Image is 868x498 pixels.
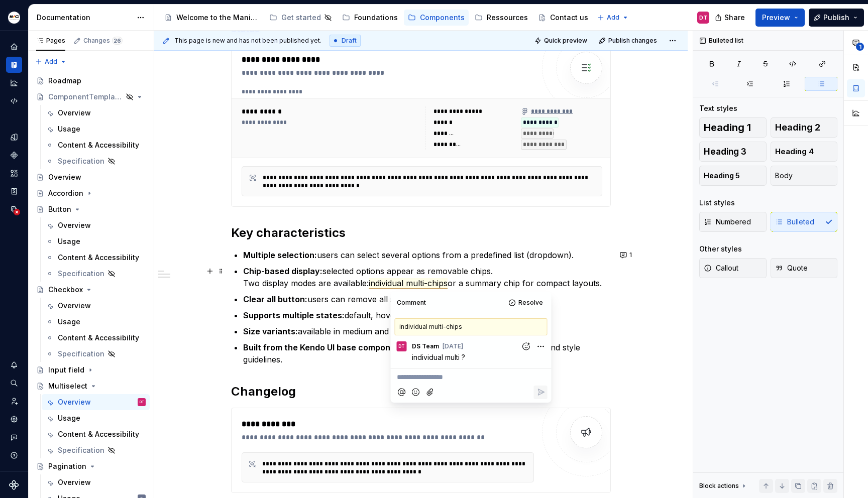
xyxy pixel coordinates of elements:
[704,147,746,157] span: Heading 3
[48,172,81,182] div: Overview
[243,250,317,260] strong: Multiple selection:
[544,37,587,45] span: Quick preview
[42,474,150,490] a: Overview
[48,188,83,198] div: Accordion
[395,369,548,383] div: Composer editor
[519,339,533,353] button: Add reaction
[58,220,91,230] div: Overview
[281,13,321,23] div: Get started
[6,411,22,427] a: Settings
[775,263,808,273] span: Quote
[518,299,543,307] span: Resolve
[243,266,322,276] strong: Chip-based display:
[404,10,469,26] a: Components
[32,378,150,394] a: Multiselect
[771,117,838,138] button: Heading 2
[42,346,150,362] a: Specification
[48,461,86,471] div: Pagination
[243,265,611,289] p: selected options appear as removable chips. Two display modes are available: or a summary chip fo...
[6,75,22,91] div: Analytics
[58,269,104,279] div: Specification
[58,397,91,407] div: Overview
[531,34,592,48] button: Quick preview
[36,37,65,45] div: Pages
[42,330,150,346] a: Content & Accessibility
[42,153,150,169] a: Specification
[42,105,150,121] a: Overview
[6,39,22,55] a: Home
[354,13,398,23] div: Foundations
[6,429,22,445] div: Contact support
[6,129,22,145] a: Design tokens
[6,375,22,391] button: Search ⌘K
[231,225,611,241] h2: Key characteristics
[629,251,632,259] span: 1
[771,258,838,278] button: Quote
[704,263,738,273] span: Callout
[409,386,422,399] button: Add emoji
[243,310,345,320] strong: Supports multiple states:
[32,55,70,69] button: Add
[6,57,22,73] div: Documentation
[775,171,793,181] span: Body
[412,353,465,361] span: individual multi ?
[48,381,87,391] div: Multiselect
[48,204,71,214] div: Button
[338,10,402,26] a: Foundations
[699,14,707,22] div: DT
[42,137,150,153] a: Content & Accessibility
[32,362,150,378] a: Input field
[699,103,737,113] div: Text styles
[755,9,805,27] button: Preview
[6,357,22,373] button: Notifications
[160,10,263,26] a: Welcome to the Manitou and [PERSON_NAME] Design System
[699,198,735,208] div: List styles
[9,480,19,490] a: Supernova Logo
[42,298,150,314] a: Overview
[243,249,611,261] p: users can select several options from a predefined list (dropdown).
[398,342,405,350] div: DT
[243,294,307,304] strong: Clear all button:
[608,37,657,45] span: Publish changes
[58,477,91,487] div: Overview
[58,108,91,118] div: Overview
[42,314,150,330] a: Usage
[809,9,864,27] button: Publish
[699,479,748,493] div: Block actions
[771,166,838,186] button: Body
[42,426,150,442] a: Content & Accessibility
[174,37,321,45] span: This page is new and has not been published yet.
[607,14,619,22] span: Add
[32,282,150,298] a: Checkbox
[6,165,22,181] div: Assets
[823,13,849,23] span: Publish
[48,285,83,295] div: Checkbox
[42,250,150,266] a: Content & Accessibility
[420,13,465,23] div: Components
[775,122,820,133] span: Heading 2
[856,43,864,51] span: 1
[550,13,588,23] div: Contact us
[395,386,408,399] button: Mention someone
[471,10,532,26] a: Ressources
[534,339,548,353] button: More
[42,266,150,282] a: Specification
[176,13,259,23] div: Welcome to the Manitou and [PERSON_NAME] Design System
[423,386,437,399] button: Attach files
[58,156,104,166] div: Specification
[596,34,662,48] button: Publish changes
[724,13,745,23] span: Share
[58,236,80,246] div: Usage
[487,13,528,23] div: Ressources
[243,293,611,305] p: users can remove all selected options at once.
[534,10,592,26] a: Contact us
[58,333,139,343] div: Content & Accessibility
[6,201,22,217] div: Data sources
[83,37,123,45] div: Changes
[42,217,150,233] a: Overview
[534,386,548,399] button: Reply
[45,58,57,66] span: Add
[6,93,22,109] div: Code automation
